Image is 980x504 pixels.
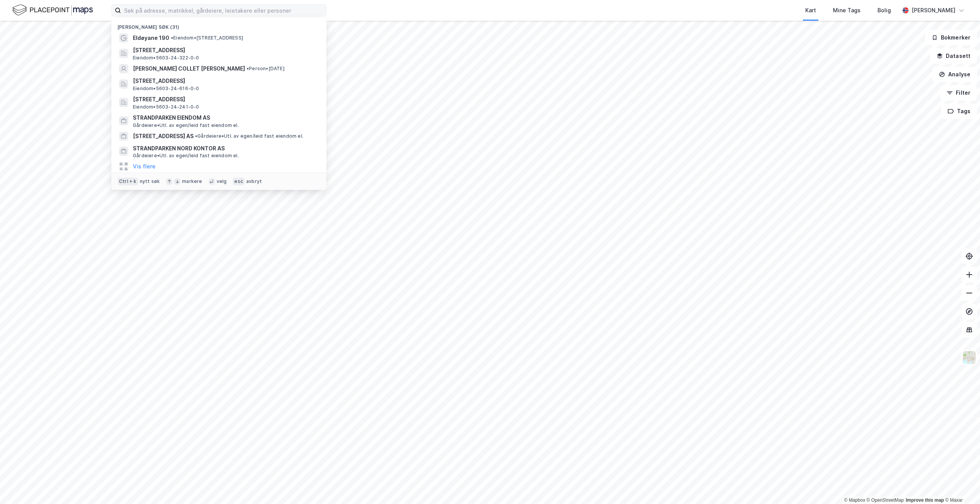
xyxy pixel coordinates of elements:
[805,6,816,15] div: Kart
[233,178,245,185] div: esc
[133,113,317,122] span: STRANDPARKEN EIENDOM AS
[171,35,243,41] span: Eiendom • [STREET_ADDRESS]
[133,46,317,55] span: [STREET_ADDRESS]
[121,5,326,16] input: Søk på adresse, matrikkel, gårdeiere, leietakere eller personer
[133,153,239,159] span: Gårdeiere • Utl. av egen/leid fast eiendom el.
[941,104,977,119] button: Tags
[867,497,904,503] a: OpenStreetMap
[247,66,285,72] span: Person • [DATE]
[133,33,169,43] span: Eldøyane 190
[906,497,944,503] a: Improve this map
[925,30,977,45] button: Bokmerker
[133,122,239,128] span: Gårdeiere • Utl. av egen/leid fast eiendom el.
[133,104,199,110] span: Eiendom • 5603-24-241-0-0
[217,178,227,184] div: velg
[140,178,160,184] div: nytt søk
[942,467,980,504] iframe: Chat Widget
[195,133,197,139] span: •
[133,95,317,104] span: [STREET_ADDRESS]
[877,6,891,15] div: Bolig
[133,76,317,86] span: [STREET_ADDRESS]
[118,178,138,185] div: Ctrl + k
[12,3,93,17] img: logo.f888ab2527a4732fd821a326f86c7f29.svg
[195,133,303,139] span: Gårdeiere • Utl. av egen/leid fast eiendom el.
[932,67,977,82] button: Analyse
[940,85,977,100] button: Filter
[844,497,865,503] a: Mapbox
[833,6,861,15] div: Mine Tags
[247,66,249,71] span: •
[133,64,245,73] span: [PERSON_NAME] COLLET [PERSON_NAME]
[133,86,199,92] span: Eiendom • 5603-24-616-0-0
[246,178,262,184] div: avbryt
[133,132,194,141] span: [STREET_ADDRESS] AS
[133,55,199,61] span: Eiendom • 5603-24-322-0-0
[182,178,202,184] div: markere
[133,162,156,171] button: Vis flere
[133,144,317,153] span: STRANDPARKEN NORD KONTOR AS
[111,18,326,32] div: [PERSON_NAME] søk (31)
[912,6,955,15] div: [PERSON_NAME]
[930,48,977,64] button: Datasett
[171,35,173,41] span: •
[962,350,977,365] img: Z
